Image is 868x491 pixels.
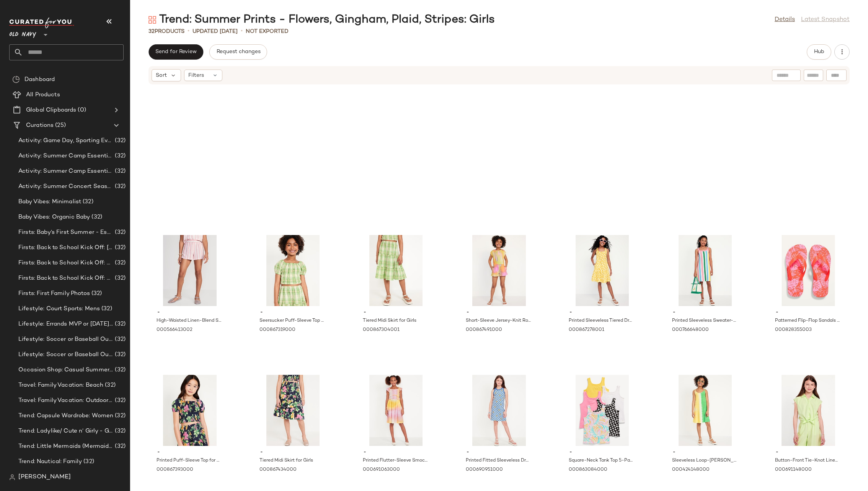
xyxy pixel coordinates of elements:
span: Printed Sleeveless Tiered Dress for Girls [569,318,634,324]
span: (32) [113,427,126,436]
span: Travel: Family Vacation: Beach [18,381,103,390]
span: Trend: Ladylike/ Cute n’ Girly - Girls & Women (Mom & Me) [18,427,113,436]
img: cn55119612.jpg [254,235,331,306]
span: (32) [81,198,93,206]
span: Old Navy [9,26,36,40]
span: Printed Puff-Sleeve Top for Girls [157,457,222,464]
span: Sleeveless Loop-[PERSON_NAME] Swing Dress for Girls [672,457,737,464]
span: Baby Vibes: Organic Baby [18,213,90,222]
span: Firsts: Back to School Kick Off: Preschooler: Boys [18,259,113,267]
span: Printed Sleeveless Sweater-Knit Dress for Girls [672,318,737,324]
span: Activity: Summer Concert Season: Family [18,182,113,191]
span: (32) [90,213,102,222]
img: svg%3e [9,474,15,480]
span: Tiered Midi Skirt for Girls [363,318,416,324]
div: Products [148,28,184,36]
img: cn55167316.jpg [254,375,331,446]
span: - [673,309,738,316]
span: Firsts: Back to School Kick Off: Preschooler: Girls [18,274,113,283]
span: - [157,309,222,316]
span: - [364,449,429,456]
span: Seersucker Puff-Sleeve Top for Girls [259,318,325,324]
img: cfy_white_logo.C9jOOHJF.svg [9,18,74,28]
span: Square-Neck Tank Top 5-Pack for Girls [569,457,634,464]
span: Printed Fitted Sleeveless Dress for Girls [466,457,531,464]
span: All Products [26,91,60,99]
span: (32) [113,320,126,329]
span: 000863084000 [569,467,607,473]
span: 000867434000 [259,467,297,473]
span: - [467,449,532,456]
span: Tiered Midi Skirt for Girls [259,457,313,464]
span: Global Clipboards [26,106,76,115]
span: Firsts: Back to School Kick Off: [DATE]: Girls [18,243,113,252]
p: updated [DATE] [193,28,238,36]
span: (0) [76,106,86,115]
span: • [241,27,243,36]
img: cn57742651.jpg [357,375,435,446]
span: - [776,309,841,316]
img: cn55119669.jpg [357,235,435,306]
span: 000690951000 [466,467,503,473]
span: - [364,309,429,316]
div: Trend: Summer Prints - Flowers, Gingham, Plaid, Stripes: Girls [148,12,495,28]
span: (32) [90,289,102,298]
span: Patterned Flip-Flop Sandals for Girls (Partially Plant-Based) [775,318,840,324]
span: Request changes [216,49,260,55]
span: - [467,309,532,316]
img: svg%3e [148,16,156,24]
span: Short-Sleeve Jersey-Knit Romper for Girls [466,318,531,324]
span: Send for Review [155,49,197,55]
img: cn55071197.jpg [460,235,538,306]
span: (32) [113,366,126,374]
span: (32) [113,274,126,283]
span: Firsts: First Family Photos [18,289,90,298]
span: Trend: Capsule Wardrobe: Women [18,412,113,420]
span: Lifestyle: Court Sports: Mens [18,305,100,313]
img: svg%3e [12,76,20,83]
span: Activity: Summer Camp Essentials: Girls [18,167,113,176]
span: 000424148000 [672,467,710,473]
img: cn54799672.jpg [563,375,641,446]
img: cn58065846.jpg [667,235,744,306]
span: (32) [113,136,126,145]
button: Hub [807,44,831,60]
span: (32) [113,228,126,237]
span: Button-Front Tie-Knot Linen-Blend Shirt for Girls [775,457,840,464]
span: (32) [113,167,126,176]
span: - [260,309,325,316]
img: cn52561058.jpg [151,235,228,306]
span: 32 [148,29,155,34]
span: 000867319000 [259,327,295,334]
span: Dashboard [24,75,55,84]
span: (32) [113,396,126,405]
span: Trend: Little Mermaids (Mermaid Core): Girls [18,442,113,451]
img: cn54700159.jpg [563,235,641,306]
p: Not Exported [246,28,289,36]
span: Firsts: Baby’s First Summer - Essentials [18,228,113,237]
span: 000867278001 [569,327,604,334]
span: (32) [113,259,126,267]
span: High-Waisted Linen-Blend Striped Shorts for Girls [157,318,222,324]
span: - [569,309,635,316]
span: (32) [113,152,126,160]
img: cn55125628.jpg [151,375,228,446]
span: Lifestyle: Errands MVP or [DATE] Lounge: Mens [18,320,113,329]
img: cn57712560.jpg [460,375,538,446]
span: (32) [113,182,126,191]
span: Activity: Summer Camp Essentials: Boys [18,152,113,160]
span: Printed Flutter-Sleeve Smocked Fit and Flare Dress for Girls [363,457,428,464]
span: Trend: Nautical: Family [18,457,82,466]
button: Request changes [209,44,267,60]
button: Send for Review [148,44,203,60]
span: (32) [100,305,112,313]
span: (32) [82,457,94,466]
span: Activity: Game Day, Sporting Event: Family + Toddler [18,136,113,145]
img: cn58111903.jpg [770,375,847,446]
span: (32) [113,243,126,252]
span: (32) [113,412,126,420]
span: Travel: Family Vacation: Outdoor Adventures: National Parks, Camping, Glamping [18,396,113,405]
span: Lifestyle: Soccer or Baseball Outfits: Mom [18,350,113,359]
img: cn50303303.jpg [770,235,847,306]
span: Lifestyle: Soccer or Baseball Outfits: Dad [18,335,113,344]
